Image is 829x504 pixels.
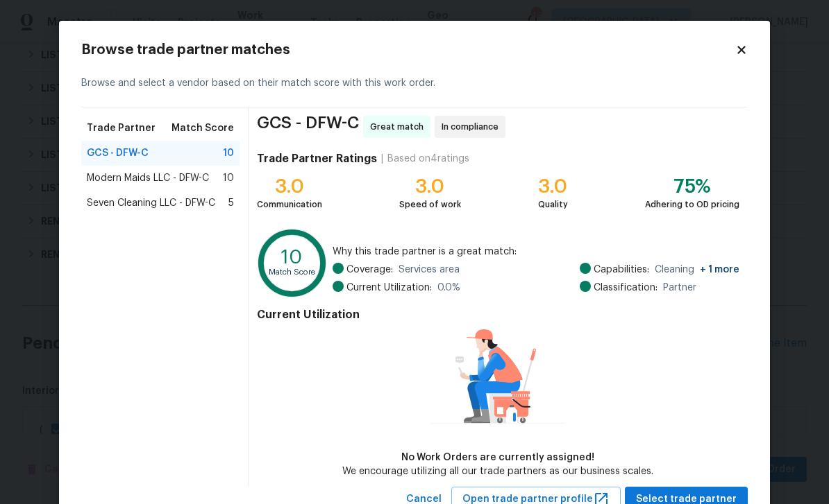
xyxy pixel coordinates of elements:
span: 5 [228,196,234,210]
span: Services area [399,263,460,277]
div: Communication [257,198,322,211]
span: Match Score [171,121,234,135]
span: Trade Partner [87,121,156,135]
div: | [377,152,387,166]
text: 10 [281,247,303,267]
span: 0.0 % [437,281,460,295]
div: Adhering to OD pricing [645,198,739,211]
span: Why this trade partner is a great match: [333,245,739,259]
span: + 1 more [700,265,739,275]
span: Great match [370,120,429,134]
div: 3.0 [538,180,568,193]
span: GCS - DFW-C [87,146,149,160]
span: 10 [223,171,234,185]
div: 75% [645,180,739,193]
span: Partner [663,281,696,295]
span: Cleaning [655,263,739,277]
h4: Trade Partner Ratings [257,152,377,166]
span: Modern Maids LLC - DFW-C [87,171,209,185]
div: Quality [538,198,568,211]
h2: Browse trade partner matches [81,43,735,57]
span: Current Utilization: [346,281,432,295]
div: No Work Orders are currently assigned! [342,451,653,464]
span: Capabilities: [594,263,649,277]
span: In compliance [442,120,504,134]
div: Based on 4 ratings [387,152,469,166]
span: Classification: [594,281,658,295]
div: 3.0 [399,180,461,193]
h4: Current Utilization [257,308,739,322]
span: Coverage: [346,263,393,277]
span: GCS - DFW-C [257,116,359,138]
div: We encourage utilizing all our trade partners as our business scales. [342,464,653,478]
span: Seven Cleaning LLC - DFW-C [87,196,215,210]
div: Browse and select a vendor based on their match score with this work order. [81,60,748,107]
div: 3.0 [257,180,322,193]
text: Match Score [269,268,315,276]
div: Speed of work [399,198,461,211]
span: 10 [223,146,234,160]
